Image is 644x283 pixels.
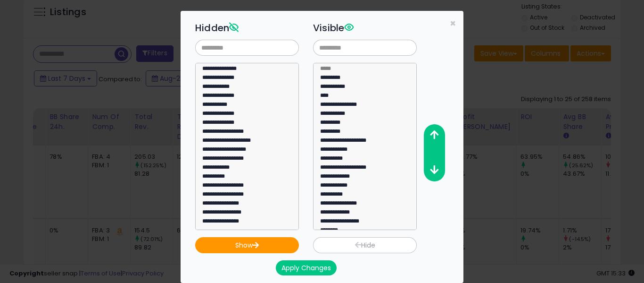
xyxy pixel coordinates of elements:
[195,237,299,253] button: Show
[313,21,417,35] h3: Visible
[313,237,417,253] button: Hide
[450,17,456,30] span: ×
[276,260,337,275] button: Apply Changes
[195,21,299,35] h3: Hidden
